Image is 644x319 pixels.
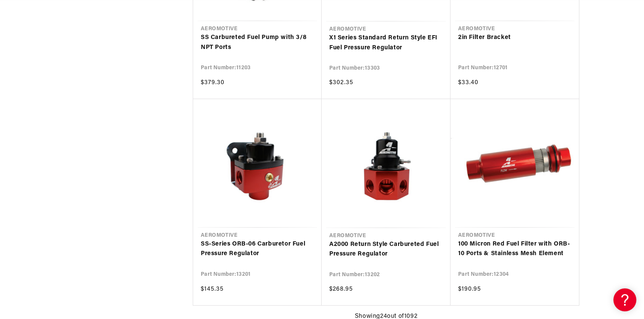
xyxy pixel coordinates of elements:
a: SS Carbureted Fuel Pump with 3/8 NPT Ports [201,33,314,52]
a: X1 Series Standard Return Style EFI Fuel Pressure Regulator [329,33,443,53]
a: 100 Micron Red Fuel Filter with ORB-10 Ports & Stainless Mesh Element [458,239,571,259]
a: 2in Filter Bracket [458,33,571,43]
a: SS-Series ORB-06 Carburetor Fuel Pressure Regulator [201,239,314,259]
a: A2000 Return Style Carbureted Fuel Pressure Regulator [329,240,443,259]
